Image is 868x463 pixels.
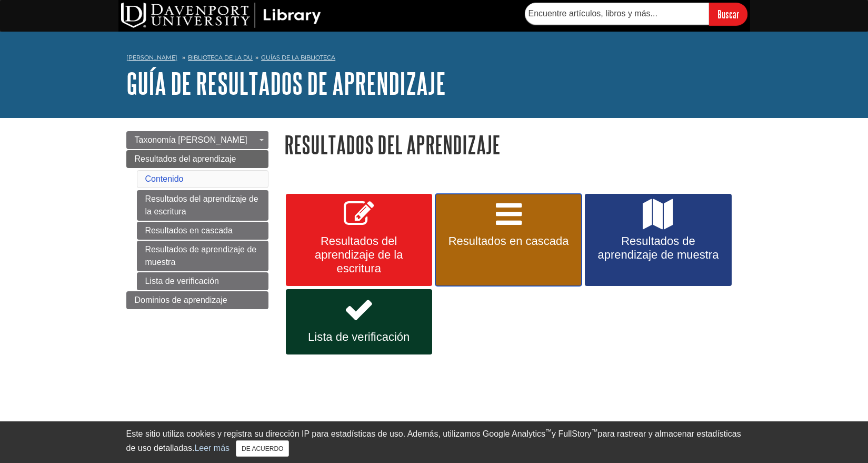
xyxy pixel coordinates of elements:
font: Resultados en cascada [145,226,233,235]
a: Guías de la biblioteca [261,54,335,61]
font: Lista de verificación [145,277,220,285]
a: Biblioteca de la DU [188,54,253,61]
font: ™ [545,428,552,435]
a: Guía de resultados de aprendizaje [126,67,446,100]
a: Lista de verificación [286,289,432,354]
font: Resultados en cascada [448,234,569,248]
a: Leer más [194,444,230,452]
font: ™ [592,428,598,435]
font: Este sitio utiliza cookies y registra su dirección IP para estadísticas de uso. Además, utilizamo... [126,429,546,438]
a: Resultados en cascada [137,222,268,240]
div: Menú de la página de guía [126,131,268,309]
input: Encuentre artículos, libros y más... [525,3,709,25]
font: para rastrear y almacenar estadísticas de uso detalladas. [126,429,741,452]
font: y FullStory [552,429,592,438]
font: [PERSON_NAME] [126,54,177,61]
a: Taxonomía [PERSON_NAME] [126,131,268,149]
font: Resultados del aprendizaje [135,154,236,163]
button: Cerca [236,440,289,457]
font: Resultados del aprendizaje de la escritura [145,194,258,216]
font: Dominios de aprendizaje [135,295,227,304]
a: Resultados del aprendizaje de la escritura [137,190,268,221]
a: Contenido [145,174,184,183]
nav: migaja de pan [126,51,742,67]
a: Resultados del aprendizaje [126,150,268,168]
font: Taxonomía [PERSON_NAME] [135,135,247,144]
a: Resultados de aprendizaje de muestra [137,241,268,271]
a: Resultados del aprendizaje de la escritura [286,194,432,287]
a: Lista de verificación [137,272,268,290]
font: Lista de verificación [308,330,410,343]
font: DE ACUERDO [242,445,283,452]
input: Buscar [709,3,747,25]
font: Resultados del aprendizaje de la escritura [315,234,403,275]
form: Busca artículos, libros y más en la Biblioteca DU [525,3,747,25]
img: Biblioteca de la DU [121,3,321,28]
a: Dominios de aprendizaje [126,291,268,309]
font: Resultados de aprendizaje de muestra [145,245,257,267]
font: Resultados del aprendizaje [284,131,500,158]
a: Resultados en cascada [435,194,582,287]
a: Resultados de aprendizaje de muestra [585,194,731,287]
a: [PERSON_NAME] [126,53,177,62]
font: Resultados de aprendizaje de muestra [598,234,719,261]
